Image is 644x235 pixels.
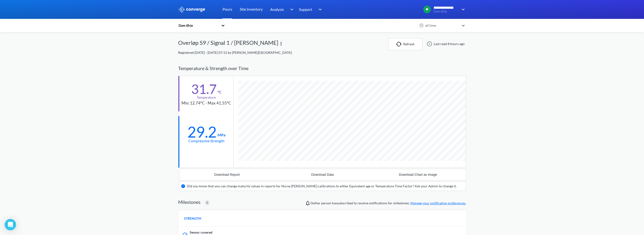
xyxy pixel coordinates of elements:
div: Last read 8 hours ago [424,41,466,47]
div: Did you know that you can change maturity values in reports for Nurse [PERSON_NAME] calibrations ... [187,184,457,189]
img: icon-clock.svg [419,23,424,28]
h2: Milestones [178,199,201,205]
div: Download Report [214,173,240,176]
img: icon-refresh.svg [396,42,403,46]
span: Support [299,6,312,12]
button: Download Data [275,169,370,180]
img: more.svg [278,41,284,46]
span: 0 other [311,201,320,205]
span: STRENGTH [184,216,201,221]
span: person has subscribed to receive notifications for milestones. [311,201,466,206]
img: notifications-icon.svg [305,200,311,206]
span: Registered [DATE] - [DATE] 07:11 by [PERSON_NAME][GEOGRAPHIC_DATA] [178,50,292,55]
span: 0 [206,200,208,205]
span: Dam Ørje [434,10,459,13]
div: Temperature & Strength over Time [178,61,466,76]
div: Download Data [311,173,334,176]
div: Temperature [197,95,216,100]
button: Download Report [179,169,275,180]
div: Open Intercom Messenger [5,219,16,230]
div: Compressive Strength [188,138,224,144]
div: Overløp S9 / Signal 1 / [PERSON_NAME] [178,38,278,50]
span: Sensor covered [190,230,212,235]
img: downArrow.svg [316,7,323,12]
img: downArrow.svg [287,7,295,12]
button: Download Chart as Image [370,169,466,180]
div: Dam Ørje [178,23,219,28]
div: Min: 12.74°C - Max 41.55°C [181,100,231,106]
button: Refresh [388,38,422,50]
a: Manage your notification preferences. [410,201,466,205]
span: Analysis [270,6,284,12]
img: logo_ewhite.svg [178,6,206,13]
div: 31.7 [191,83,217,95]
img: downArrow.svg [459,7,466,12]
div: all time [424,23,459,28]
div: Download Chart as Image [399,173,437,176]
div: 29.2 [187,126,217,138]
